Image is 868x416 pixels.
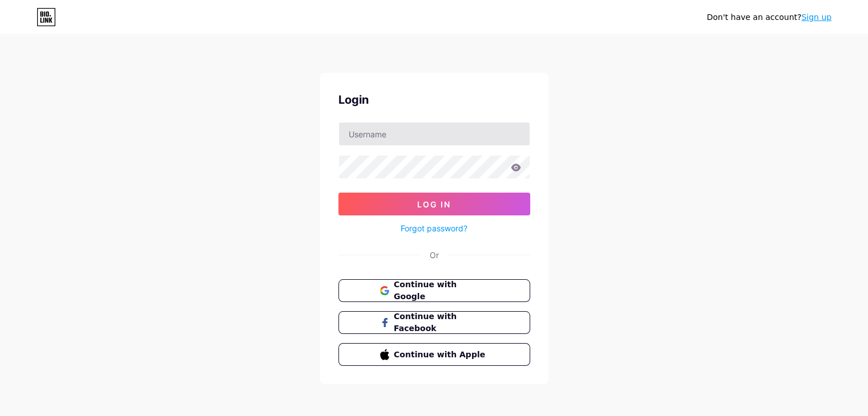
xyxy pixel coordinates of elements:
[417,199,451,209] span: Log In
[338,343,530,366] button: Continue with Apple
[338,279,530,302] button: Continue with Google
[801,13,831,22] a: Sign up
[394,349,488,361] span: Continue with Apple
[394,311,488,335] span: Continue with Facebook
[338,91,530,108] div: Login
[338,311,530,334] button: Continue with Facebook
[430,249,439,261] div: Or
[706,11,831,23] div: Don't have an account?
[394,279,488,303] span: Continue with Google
[401,222,467,234] a: Forgot password?
[339,123,530,145] input: Username
[338,193,530,215] button: Log In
